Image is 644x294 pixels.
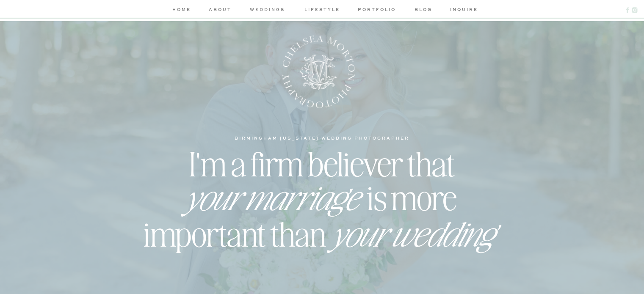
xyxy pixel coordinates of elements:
a: home [171,6,193,15]
a: about [207,6,233,15]
a: lifestyle [302,6,343,15]
i: your wedding [328,210,492,255]
a: inquire [450,6,474,15]
h2: I'm a firm believer that [142,143,503,162]
i: your marriage [182,173,357,218]
a: portfolio [357,6,397,15]
h1: birmingham [US_STATE] wedding photographer [210,135,434,141]
a: weddings [247,6,287,15]
h2: important than [144,213,327,247]
h2: is more [367,176,462,195]
a: blog [412,6,436,15]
